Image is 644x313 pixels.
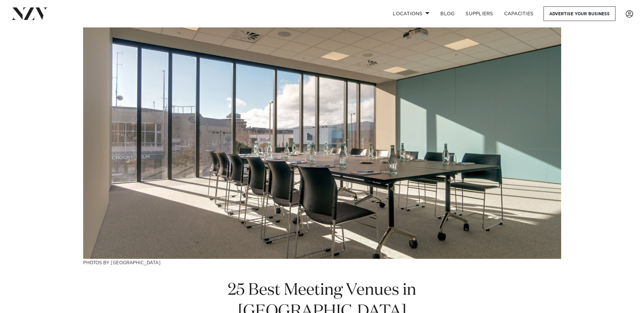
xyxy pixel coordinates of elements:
a: Advertise your business [544,6,615,21]
a: Locations [387,6,435,21]
a: Capacities [499,6,539,21]
a: BLOG [435,6,460,21]
h3: Photos by [GEOGRAPHIC_DATA] [83,259,561,266]
a: SUPPLIERS [460,6,498,21]
img: nzv-logo.png [11,7,48,20]
img: 25 Best Meeting Venues in Wellington [83,27,561,259]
